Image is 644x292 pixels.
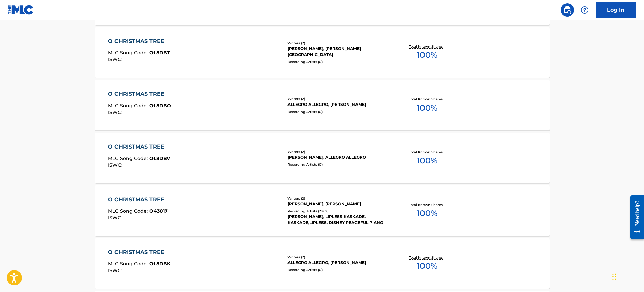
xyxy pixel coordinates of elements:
[108,248,170,256] div: O CHRISTMAS TREE
[561,3,574,17] a: Public Search
[287,46,389,58] div: [PERSON_NAME], [PERSON_NAME][GEOGRAPHIC_DATA]
[563,6,571,14] img: search
[417,155,437,167] span: 100 %
[108,162,124,168] span: ISWC :
[417,49,437,61] span: 100 %
[417,102,437,114] span: 100 %
[409,44,445,49] p: Total Known Shares:
[95,238,550,289] a: O CHRISTMAS TREEMLC Song Code:OL8DBKISWC:Writers (2)ALLEGRO ALLEGRO, [PERSON_NAME]Recording Artis...
[108,215,124,221] span: ISWC :
[95,27,550,78] a: O CHRISTMAS TREEMLC Song Code:OL8DBTISWC:Writers (2)[PERSON_NAME], [PERSON_NAME][GEOGRAPHIC_DATA]...
[409,255,445,260] p: Total Known Shares:
[108,50,149,56] span: MLC Song Code :
[417,260,437,272] span: 100 %
[287,101,389,108] div: ALLEGRO ALLEGRO, [PERSON_NAME]
[287,41,389,46] div: Writers ( 2 )
[417,207,437,219] span: 100 %
[578,3,591,17] div: Help
[287,162,389,167] div: Recording Artists ( 0 )
[409,150,445,155] p: Total Known Shares:
[108,143,170,151] div: O CHRISTMAS TREE
[287,214,389,226] div: [PERSON_NAME], LIPLESS|KASKADE, KASKADE,LIPLESS, DISNEY PEACEFUL PIANO
[149,208,168,214] span: O43017
[287,209,389,214] div: Recording Artists ( 2262 )
[287,154,389,160] div: [PERSON_NAME], ALLEGRO ALLEGRO
[287,255,389,260] div: Writers ( 2 )
[625,190,644,244] iframe: Resource Center
[149,102,171,109] span: OL8DBO
[596,2,636,18] a: Log In
[409,97,445,102] p: Total Known Shares:
[108,196,168,204] div: O CHRISTMAS TREE
[108,267,124,274] span: ISWC :
[287,196,389,201] div: Writers ( 2 )
[108,208,149,214] span: MLC Song Code :
[108,56,124,62] span: ISWC :
[610,260,644,292] iframe: Chat Widget
[108,102,149,109] span: MLC Song Code :
[287,149,389,154] div: Writers ( 2 )
[149,155,170,161] span: OL8DBV
[95,133,550,183] a: O CHRISTMAS TREEMLC Song Code:OL8DBVISWC:Writers (2)[PERSON_NAME], ALLEGRO ALLEGRORecording Artis...
[108,109,124,115] span: ISWC :
[612,266,616,287] div: Drag
[108,261,149,267] span: MLC Song Code :
[287,109,389,114] div: Recording Artists ( 0 )
[287,96,389,101] div: Writers ( 2 )
[149,261,170,267] span: OL8DBK
[8,5,34,15] img: MLC Logo
[409,202,445,207] p: Total Known Shares:
[95,185,550,236] a: O CHRISTMAS TREEMLC Song Code:O43017ISWC:Writers (2)[PERSON_NAME], [PERSON_NAME]Recording Artists...
[287,201,389,207] div: [PERSON_NAME], [PERSON_NAME]
[581,6,589,14] img: help
[95,80,550,130] a: O CHRISTMAS TREEMLC Song Code:OL8DBOISWC:Writers (2)ALLEGRO ALLEGRO, [PERSON_NAME]Recording Artis...
[108,155,149,161] span: MLC Song Code :
[108,90,171,98] div: O CHRISTMAS TREE
[287,260,389,266] div: ALLEGRO ALLEGRO, [PERSON_NAME]
[287,59,389,65] div: Recording Artists ( 0 )
[287,267,389,273] div: Recording Artists ( 0 )
[149,50,170,56] span: OL8DBT
[108,37,170,45] div: O CHRISTMAS TREE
